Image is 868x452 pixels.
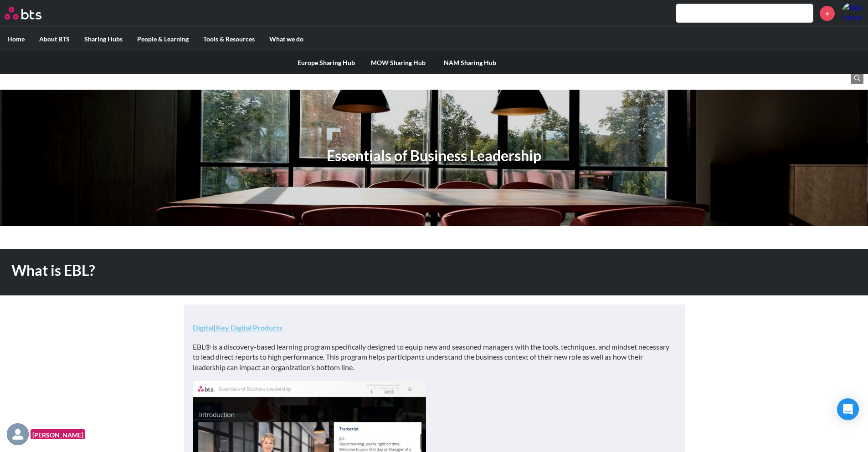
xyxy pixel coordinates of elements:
label: Tools & Resources [196,27,262,51]
p: EBL® is a discovery-based learning program specifically designed to equip new and seasoned manage... [193,342,676,372]
a: Key Digital Products [216,323,282,332]
a: Profile [842,2,863,24]
label: About BTS [32,27,77,51]
img: Sally Lemuel [842,2,863,24]
p: | [193,323,676,333]
h1: What is EBL? [11,260,603,281]
div: Open Intercom Messenger [837,398,859,420]
a: Go home [5,7,58,20]
img: F [7,423,29,445]
label: People & Learning [130,27,196,51]
img: BTS Logo [5,7,41,20]
a: + [820,6,835,21]
figcaption: [PERSON_NAME] [31,429,85,440]
label: What we do [262,27,311,51]
label: Sharing Hubs [77,27,130,51]
a: Digital [193,323,214,332]
h1: Essentials of Business Leadership [327,146,541,166]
